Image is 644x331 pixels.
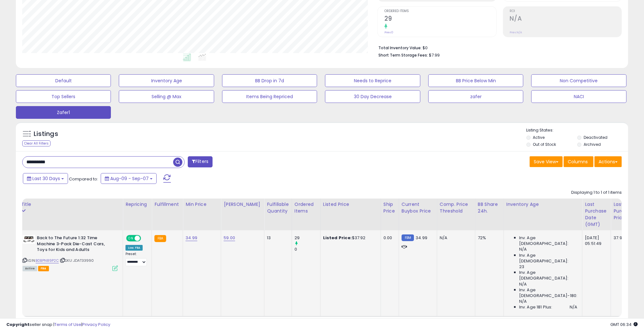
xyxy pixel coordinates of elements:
[224,201,261,208] div: [PERSON_NAME]
[188,156,213,167] button: Filters
[519,287,577,299] span: Inv. Age [DEMOGRAPHIC_DATA]-180:
[295,201,318,214] div: Ordered Items
[186,201,218,208] div: Min Price
[570,304,577,310] span: N/A
[6,321,30,328] strong: Copyright
[416,235,427,241] span: 34.99
[54,321,81,328] a: Terms of Use
[402,234,414,241] small: FBM
[16,106,111,119] button: Zafer1
[125,245,143,251] div: Low. FBA
[440,235,470,241] div: N/A
[506,201,580,208] div: Inventory Age
[125,201,149,208] div: Repricing
[6,322,110,328] div: seller snap | |
[533,135,545,140] label: Active
[110,175,149,182] span: Aug-09 - Sep-07
[519,304,552,310] span: Inv. Age 181 Plus:
[37,235,114,254] b: Back to The Future 1:32 Time Machine 3-Pack Die-Cast Cars, Toys for Kids and Adults
[519,270,577,281] span: Inv. Age [DEMOGRAPHIC_DATA]:
[428,90,523,103] button: zafer
[526,127,628,133] p: Listing States:
[154,235,166,242] small: FBA
[23,235,35,244] img: 41-jYWnA9PL._SL40_.jpg
[519,264,524,270] span: 23
[60,258,94,263] span: | SKU: JDAT33990
[325,74,420,87] button: Needs to Reprice
[222,74,317,87] button: BB Drop in 7d
[325,90,420,103] button: 30 Day Decrease
[613,201,637,221] div: Last Purchase Price
[594,156,622,167] button: Actions
[383,201,396,214] div: Ship Price
[568,159,588,165] span: Columns
[428,74,523,87] button: BB Price Below Min
[519,247,527,252] span: N/A
[564,156,593,167] button: Columns
[584,142,601,147] label: Archived
[23,266,37,271] span: All listings currently available for purchase on Amazon
[82,321,110,328] a: Privacy Policy
[585,201,608,228] div: Last Purchase Date (GMT)
[224,235,235,241] a: 59.00
[267,235,287,241] div: 13
[323,235,376,241] div: $37.92
[533,142,556,147] label: Out of Stock
[384,30,393,34] small: Prev: 0
[478,235,499,241] div: 72%
[23,235,118,270] div: ASIN:
[119,90,214,103] button: Selling @ Max
[378,44,617,51] li: $0
[531,74,626,87] button: Non Competitive
[23,173,68,184] button: Last 30 Days
[530,156,563,167] button: Save View
[222,90,317,103] button: Items Being Repriced
[38,266,49,271] span: FBA
[323,235,352,241] b: Listed Price:
[383,235,394,241] div: 0.00
[16,74,111,87] button: Default
[323,201,378,208] div: Listed Price
[267,201,289,214] div: Fulfillable Quantity
[378,52,428,58] b: Short Term Storage Fees:
[22,140,51,146] div: Clear All Filters
[584,135,607,140] label: Deactivated
[585,235,606,247] div: [DATE] 05:51:49
[429,52,440,58] span: $7.99
[613,235,634,241] div: 37.92
[510,30,522,34] small: Prev: N/A
[384,15,496,24] h2: 29
[510,10,621,13] span: ROI
[384,10,496,13] span: Ordered Items
[295,235,320,241] div: 29
[36,258,59,263] a: B0BPN89P2C
[519,235,577,247] span: Inv. Age [DEMOGRAPHIC_DATA]:
[295,247,320,252] div: 0
[34,130,58,138] h5: Listings
[140,236,150,241] span: OFF
[154,201,180,208] div: Fulfillment
[440,201,472,214] div: Comp. Price Threshold
[519,281,527,287] span: N/A
[519,299,527,304] span: N/A
[519,253,577,264] span: Inv. Age [DEMOGRAPHIC_DATA]:
[127,236,135,241] span: ON
[531,90,626,103] button: NACI
[32,175,60,182] span: Last 30 Days
[69,176,98,182] span: Compared to:
[21,201,120,208] div: Title
[610,321,638,328] span: 2025-10-9 06:34 GMT
[478,201,501,214] div: BB Share 24h.
[510,15,621,24] h2: N/A
[186,235,197,241] a: 34.99
[378,45,422,51] b: Total Inventory Value:
[402,201,434,214] div: Current Buybox Price
[16,90,111,103] button: Top Sellers
[571,190,622,196] div: Displaying 1 to 1 of 1 items
[125,252,147,266] div: Preset:
[101,173,157,184] button: Aug-09 - Sep-07
[119,74,214,87] button: Inventory Age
